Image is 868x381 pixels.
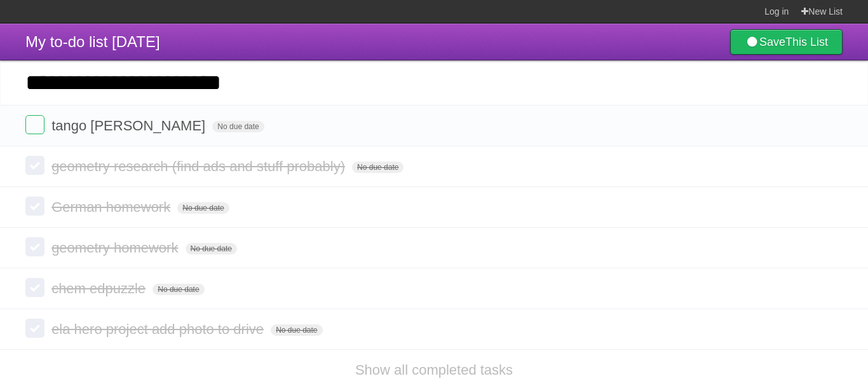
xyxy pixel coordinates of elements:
label: Done [25,197,44,216]
span: tango [PERSON_NAME] [51,118,208,134]
span: No due date [271,324,322,336]
span: German homework [51,199,173,215]
label: Done [25,319,44,338]
label: Done [25,278,44,297]
span: ela hero project add photo to drive [51,321,267,337]
span: No due date [186,243,237,254]
label: Done [25,237,44,256]
span: geometry homework [51,240,181,256]
span: No due date [177,202,229,214]
span: My to-do list [DATE] [25,33,160,50]
span: No due date [153,284,204,295]
span: geometry research (find ads and stuff probably) [51,158,348,174]
label: Done [25,156,44,175]
span: No due date [212,121,264,132]
a: SaveThis List [730,29,843,55]
span: chem edpuzzle [51,281,149,296]
a: Show all completed tasks [355,362,513,378]
span: No due date [352,162,403,173]
b: This List [785,36,828,48]
label: Done [25,115,44,134]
